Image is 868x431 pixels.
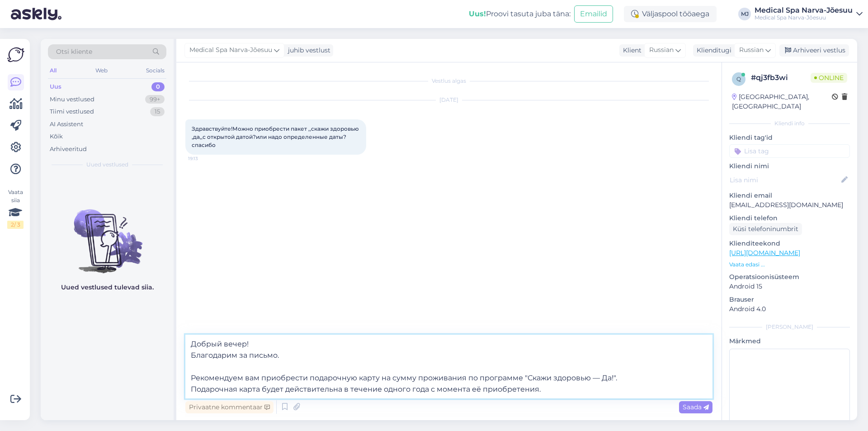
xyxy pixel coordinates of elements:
div: Uus [50,82,61,91]
div: Proovi tasuta juba täna: [469,9,571,19]
span: Online [811,73,847,83]
p: Kliendi telefon [729,213,850,223]
span: Saada [683,403,709,411]
div: Küsi telefoninumbrit [729,223,802,235]
button: Emailid [574,5,613,23]
span: Uued vestlused [86,161,128,169]
p: Android 15 [729,282,850,291]
div: Socials [144,65,166,76]
div: Vestlus algas [185,77,712,85]
a: Medical Spa Narva-JõesuuMedical Spa Narva-Jõesuu [755,7,863,21]
span: Medical Spa Narva-Jõesuu [189,45,272,55]
p: Klienditeekond [729,239,850,248]
div: Medical Spa Narva-Jõesuu [755,14,853,21]
span: Russian [739,45,764,55]
input: Lisa tag [729,144,850,158]
div: All [48,65,58,76]
div: Arhiveeri vestlus [779,44,849,57]
p: [EMAIL_ADDRESS][DOMAIN_NAME] [729,200,850,210]
div: juhib vestlust [284,46,330,55]
div: Klienditugi [693,46,731,55]
div: 0 [151,82,165,91]
div: Arhiveeritud [50,145,87,154]
div: 15 [150,107,165,116]
img: No chats [41,193,174,275]
div: Tiimi vestlused [50,107,94,116]
div: Medical Spa Narva-Jõesuu [755,7,853,14]
div: [GEOGRAPHIC_DATA], [GEOGRAPHIC_DATA] [732,92,832,111]
span: Otsi kliente [56,47,92,57]
span: 19:13 [188,155,222,162]
div: # qj3fb3wi [751,72,811,83]
div: [PERSON_NAME] [729,323,850,331]
p: Operatsioonisüsteem [729,272,850,282]
div: 99+ [145,95,165,104]
div: Web [94,65,109,76]
p: Kliendi email [729,191,850,200]
div: Minu vestlused [50,95,94,104]
div: Privaatne kommentaar [185,401,274,413]
span: Russian [649,45,674,55]
div: Kliendi info [729,119,850,128]
span: q [736,76,741,82]
p: Uued vestlused tulevad siia. [61,283,154,292]
p: Kliendi tag'id [729,133,850,142]
div: Kõik [50,132,63,141]
img: Askly Logo [7,46,24,63]
p: Kliendi nimi [729,161,850,171]
p: Märkmed [729,336,850,346]
p: Brauser [729,295,850,304]
div: [DATE] [185,96,712,104]
div: Vaata siia [7,188,24,229]
div: 2 / 3 [7,221,24,229]
div: Väljaspool tööaega [624,6,717,22]
a: [URL][DOMAIN_NAME] [729,249,800,257]
p: Vaata edasi ... [729,260,850,269]
b: Uus! [469,9,486,18]
div: Klient [619,46,642,55]
input: Lisa nimi [730,175,840,185]
p: Android 4.0 [729,304,850,314]
div: AI Assistent [50,120,83,129]
div: MJ [738,8,751,20]
textarea: Добрый вечер! Благодарим за письмо. Рекомендуем вам приобрести подарочную карту на сумму проживан... [185,335,712,398]
span: Здравствуйте!Можно приобрести пакет ,,скажи здоровью ,да,,с открытой датой?или надо определенные ... [192,125,360,148]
